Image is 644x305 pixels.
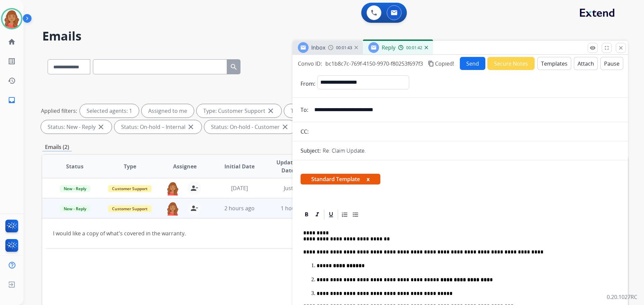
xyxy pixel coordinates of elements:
div: Assigned to me [142,104,194,118]
p: Emails (2) [42,143,72,151]
div: Type: Customer Support [197,104,281,118]
mat-icon: inbox [8,96,16,104]
span: Type [124,162,136,170]
h2: Emails [42,29,628,43]
button: Pause [600,57,623,70]
mat-icon: close [281,123,289,131]
span: Assignee [173,162,197,170]
p: CC: [301,128,309,136]
div: Status: New - Reply [41,120,112,134]
span: Copied! [435,60,454,68]
div: I would like a copy of what's covered in the warranty. [53,229,507,237]
button: Templates [537,57,571,70]
span: Reply [382,44,395,51]
span: Inbox [311,44,325,51]
img: agent-avatar [166,181,179,196]
span: Status [66,162,84,170]
mat-icon: fullscreen [604,45,610,51]
p: Convo ID: [298,60,322,68]
span: Initial Date [224,162,255,170]
button: Attach [574,57,598,70]
div: Underline [326,210,336,220]
span: 00:01:43 [336,45,352,51]
mat-icon: close [267,107,275,115]
p: Subject: [301,147,321,155]
button: Copied! [427,60,454,68]
mat-icon: person_remove [190,204,198,212]
button: x [367,175,370,183]
span: Customer Support [108,205,152,212]
div: Status: On-hold – Internal [114,120,202,134]
mat-icon: list_alt [8,57,16,65]
span: Customer Support [108,185,152,192]
span: New - Reply [60,185,90,192]
mat-icon: content_copy [428,61,434,67]
div: Italic [312,210,322,220]
p: To: [301,106,308,114]
mat-icon: close [97,123,105,131]
mat-icon: search [230,63,238,71]
span: 00:01:42 [406,45,422,51]
span: [DATE] [231,184,248,192]
p: Re: Claim Update. [323,147,366,155]
button: Secure Notes [487,57,535,70]
span: Updated Date [273,158,303,174]
span: bc1b8c7c-769f-4150-9970-f80253f697f3 [325,60,423,67]
mat-icon: remove_red_eye [590,45,596,51]
mat-icon: person_remove [190,184,198,192]
mat-icon: close [187,123,195,131]
div: Selected agents: 1 [80,104,139,118]
span: 2 hours ago [224,205,255,212]
div: Type: Shipping Protection [284,104,372,118]
mat-icon: history [8,77,16,85]
span: 1 hour ago [281,205,308,212]
p: From: [301,80,315,88]
span: Just now [284,184,305,192]
span: Standard Template [301,174,380,184]
mat-icon: close [618,45,624,51]
div: Status: On-hold - Customer [204,120,296,134]
div: Bold [302,210,312,220]
img: agent-avatar [166,202,179,216]
mat-icon: home [8,38,16,46]
p: 0.20.1027RC [607,293,637,301]
div: Ordered List [340,210,350,220]
img: avatar [2,9,21,28]
p: Applied filters: [41,107,77,115]
div: Bullet List [351,210,361,220]
button: Send [460,57,485,70]
span: New - Reply [60,205,90,212]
